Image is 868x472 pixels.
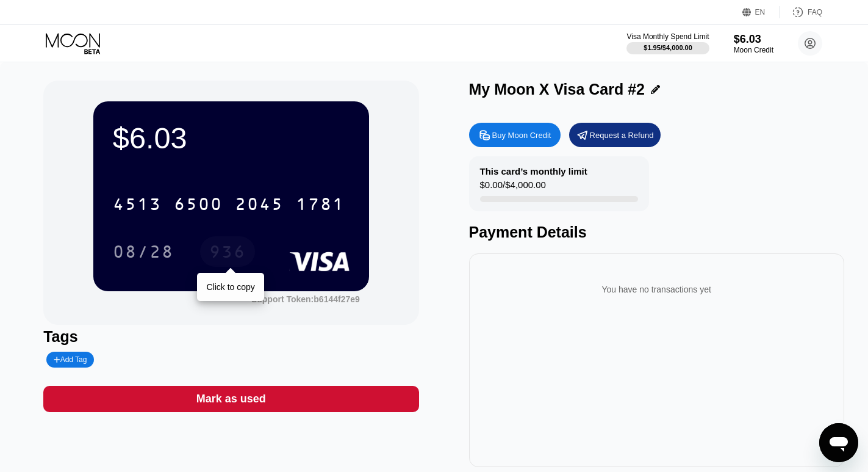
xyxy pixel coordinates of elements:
[54,355,87,364] div: Add Tag
[251,294,360,304] div: Support Token:b6144f27e9
[742,6,780,18] div: EN
[296,196,345,216] div: 1781
[206,282,254,292] div: Click to copy
[106,189,352,219] div: 4513650020451781
[174,196,223,216] div: 6500
[755,8,766,16] div: EN
[113,121,350,155] div: $6.03
[104,236,183,267] div: 08/28
[626,32,709,41] div: Visa Monthly Spend Limit
[235,196,284,216] div: 2045
[480,166,587,176] div: This card’s monthly limit
[43,328,418,346] div: Tags
[480,180,546,196] div: $0.00 / $4,000.00
[819,423,858,462] iframe: Nút để khởi chạy cửa sổ nhắn tin
[734,33,773,54] div: $6.03Moon Credit
[469,123,561,147] div: Buy Moon Credit
[113,244,174,263] div: 08/28
[251,294,360,304] div: Support Token: b6144f27e9
[43,386,418,412] div: Mark as used
[808,8,822,16] div: FAQ
[200,236,255,267] div: 936
[209,244,246,263] div: 936
[569,123,661,147] div: Request a Refund
[734,46,773,54] div: Moon Credit
[479,272,834,307] div: You have no transactions yet
[469,81,645,98] div: My Moon X Visa Card #2
[780,6,822,18] div: FAQ
[46,352,94,368] div: Add Tag
[113,196,162,216] div: 4513
[469,223,844,241] div: Payment Details
[196,392,266,406] div: Mark as used
[734,33,773,46] div: $6.03
[590,130,654,140] div: Request a Refund
[644,44,692,51] div: $1.95 / $4,000.00
[626,32,709,54] div: Visa Monthly Spend Limit$1.95/$4,000.00
[492,130,551,140] div: Buy Moon Credit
